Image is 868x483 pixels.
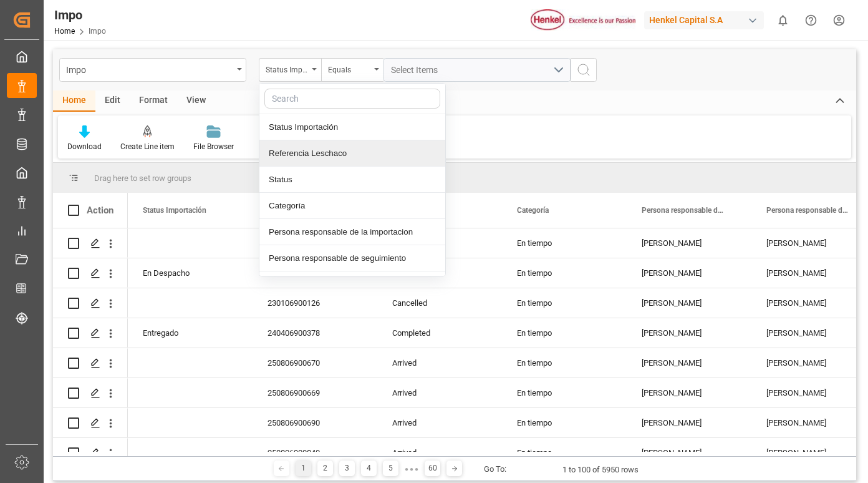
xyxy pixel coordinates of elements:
[253,408,377,437] div: 250806900690
[259,193,445,219] div: Categoría
[66,61,233,77] div: Impo
[296,461,311,476] div: 1
[627,438,751,467] div: [PERSON_NAME]
[502,288,627,318] div: En tiempo
[405,464,418,474] div: ● ● ●
[259,140,445,167] div: Referencia Leschaco
[193,141,234,152] div: File Browser
[259,271,445,298] div: Aduana de entrada
[266,61,308,76] div: Status Importación
[53,318,128,348] div: Press SPACE to select this row.
[53,90,95,112] div: Home
[377,288,502,318] div: Cancelled
[253,348,377,378] div: 250806900670
[502,408,627,437] div: En tiempo
[259,219,445,245] div: Persona responsable de la importacion
[627,378,751,407] div: [PERSON_NAME]
[484,463,506,476] div: Go To:
[361,461,377,476] div: 4
[502,318,627,348] div: En tiempo
[54,6,106,24] div: Impo
[53,408,128,438] div: Press SPACE to select this row.
[644,8,769,32] button: Henkel Capital S.A
[769,6,797,34] button: show 0 new notifications
[259,167,445,193] div: Status
[517,206,549,215] span: Categoría
[253,378,377,407] div: 250806900669
[766,206,850,215] span: Persona responsable de seguimiento
[259,58,321,82] button: close menu
[642,206,725,215] span: Persona responsable de la importacion
[328,61,370,76] div: Equals
[627,348,751,378] div: [PERSON_NAME]
[317,461,333,476] div: 2
[67,141,102,152] div: Download
[383,461,398,476] div: 5
[571,58,597,82] button: search button
[502,258,627,288] div: En tiempo
[627,288,751,318] div: [PERSON_NAME]
[259,245,445,271] div: Persona responsable de seguimiento
[59,58,246,82] button: open menu
[502,348,627,378] div: En tiempo
[53,378,128,408] div: Press SPACE to select this row.
[264,89,440,109] input: Search
[143,206,206,215] span: Status Importación
[53,258,128,288] div: Press SPACE to select this row.
[377,348,502,378] div: Arrived
[130,90,177,112] div: Format
[502,378,627,407] div: En tiempo
[377,318,502,348] div: Completed
[644,11,764,29] div: Henkel Capital S.A
[259,114,445,140] div: Status Importación
[627,408,751,437] div: [PERSON_NAME]
[177,90,215,112] div: View
[339,461,355,476] div: 3
[53,288,128,318] div: Press SPACE to select this row.
[502,228,627,258] div: En tiempo
[377,378,502,407] div: Arrived
[377,408,502,437] div: Arrived
[253,438,377,467] div: 250806900840
[627,258,751,288] div: [PERSON_NAME]
[95,90,130,112] div: Edit
[54,27,75,36] a: Home
[377,438,502,467] div: Arrived
[502,438,627,467] div: En tiempo
[562,464,639,476] div: 1 to 100 of 5950 rows
[253,258,377,288] div: 250806900621
[797,6,825,34] button: Help Center
[253,228,377,258] div: 250806900588
[53,228,128,258] div: Press SPACE to select this row.
[321,58,383,82] button: open menu
[94,173,191,183] span: Drag here to set row groups
[391,65,444,75] span: Select Items
[425,461,440,476] div: 60
[627,318,751,348] div: [PERSON_NAME]
[253,318,377,348] div: 240406900378
[253,288,377,318] div: 230106900126
[627,228,751,258] div: [PERSON_NAME]
[143,319,238,348] div: Entregado
[120,141,175,152] div: Create Line item
[87,205,113,216] div: Action
[53,438,128,468] div: Press SPACE to select this row.
[383,58,571,82] button: open menu
[143,259,238,288] div: En Despacho
[531,9,635,31] img: Henkel%20logo.jpg_1689854090.jpg
[53,348,128,378] div: Press SPACE to select this row.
